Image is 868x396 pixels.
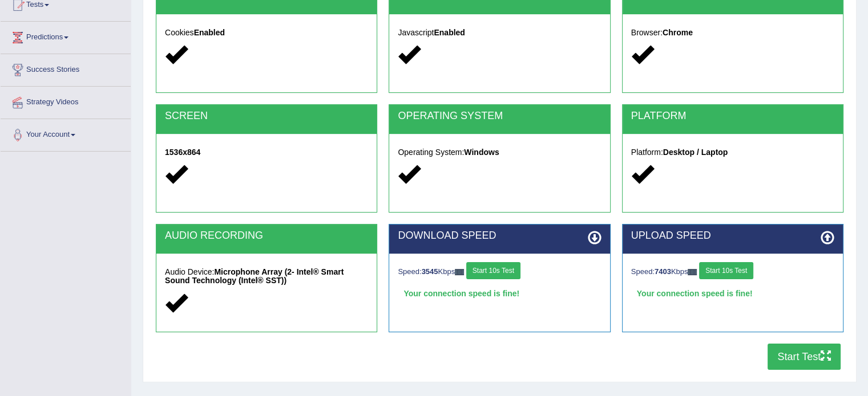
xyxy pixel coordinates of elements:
[434,28,465,37] strong: Enabled
[663,28,693,37] strong: Chrome
[768,344,841,370] button: Start Test
[165,28,368,37] h5: Cookies
[165,268,368,285] h5: Audio Device:
[631,148,834,157] h5: Platform:
[655,267,671,276] strong: 7403
[398,230,601,242] h2: DOWNLOAD SPEED
[631,230,834,242] h2: UPLOAD SPEED
[663,148,728,157] strong: Desktop / Laptop
[398,111,601,122] h2: OPERATING SYSTEM
[165,148,200,157] strong: 1536x864
[699,262,753,279] button: Start 10s Test
[194,28,225,37] strong: Enabled
[1,119,131,148] a: Your Account
[631,262,834,282] div: Speed: Kbps
[631,111,834,122] h2: PLATFORM
[1,54,131,83] a: Success Stories
[398,285,601,302] div: Your connection speed is fine!
[464,148,499,157] strong: Windows
[466,262,520,279] button: Start 10s Test
[455,269,464,275] img: ajax-loader-fb-connection.gif
[1,87,131,115] a: Strategy Videos
[631,285,834,302] div: Your connection speed is fine!
[1,22,131,50] a: Predictions
[165,230,368,242] h2: AUDIO RECORDING
[165,267,344,285] strong: Microphone Array (2- Intel® Smart Sound Technology (Intel® SST))
[631,28,834,37] h5: Browser:
[165,111,368,122] h2: SCREEN
[688,269,697,275] img: ajax-loader-fb-connection.gif
[398,148,601,157] h5: Operating System:
[422,267,438,276] strong: 3545
[398,28,601,37] h5: Javascript
[398,262,601,282] div: Speed: Kbps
